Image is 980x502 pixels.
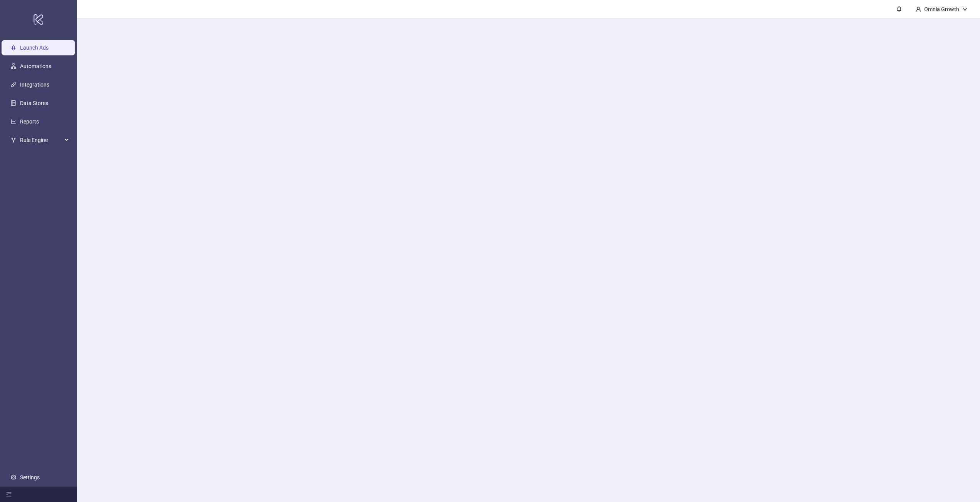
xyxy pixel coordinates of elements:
[6,492,12,497] span: menu-fold
[11,137,16,143] span: fork
[20,474,40,480] a: Settings
[962,7,968,12] span: down
[20,118,39,125] a: Reports
[896,6,902,12] span: bell
[20,82,49,88] a: Integrations
[20,45,49,51] a: Launch Ads
[916,7,921,12] span: user
[921,5,962,13] div: Omnia Growth
[20,132,62,148] span: Rule Engine
[20,100,48,106] a: Data Stores
[20,63,51,69] a: Automations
